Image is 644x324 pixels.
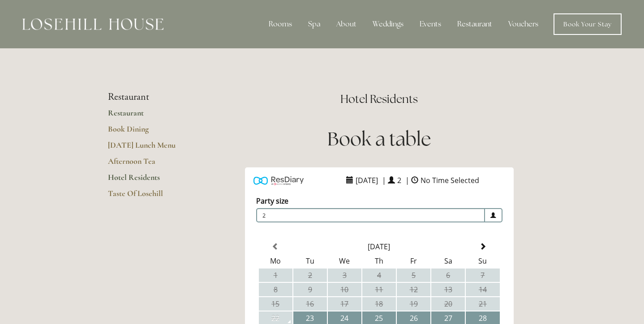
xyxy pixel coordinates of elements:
[450,15,499,33] div: Restaurant
[431,269,465,282] td: 6
[293,269,327,282] td: 2
[329,15,364,33] div: About
[108,156,193,172] a: Afternoon Tea
[466,297,499,311] td: 21
[328,269,361,282] td: 3
[293,254,327,268] th: Tu
[256,196,288,206] label: Party size
[382,175,386,185] span: |
[466,254,499,268] th: Su
[293,240,465,253] th: Select Month
[293,297,327,311] td: 16
[362,283,396,296] td: 11
[222,91,536,107] h2: Hotel Residents
[431,283,465,296] td: 13
[397,283,430,296] td: 12
[362,269,396,282] td: 4
[301,15,327,33] div: Spa
[22,18,163,30] img: Losehill House
[397,297,430,311] td: 19
[328,297,361,311] td: 17
[501,15,545,33] a: Vouchers
[259,269,292,282] td: 1
[108,108,193,124] a: Restaurant
[108,124,193,140] a: Book Dining
[431,254,465,268] th: Sa
[479,243,486,250] span: Next Month
[397,254,430,268] th: Fr
[395,173,404,188] span: 2
[222,126,536,152] h1: Book a table
[365,15,411,33] div: Weddings
[466,283,499,296] td: 14
[328,283,361,296] td: 10
[253,174,304,187] img: Powered by ResDiary
[259,254,292,268] th: Mo
[262,15,299,33] div: Rooms
[412,15,448,33] div: Events
[259,283,292,296] td: 8
[293,283,327,296] td: 9
[353,173,380,188] span: [DATE]
[108,91,193,103] li: Restaurant
[466,269,499,282] td: 7
[362,297,396,311] td: 18
[397,269,430,282] td: 5
[554,13,622,35] a: Book Your Stay
[362,254,396,268] th: Th
[272,243,279,250] span: Previous Month
[108,140,193,156] a: [DATE] Lunch Menu
[418,173,481,188] span: No Time Selected
[431,297,465,311] td: 20
[256,208,485,222] span: 2
[259,297,292,311] td: 15
[405,175,409,185] span: |
[328,254,361,268] th: We
[108,172,193,188] a: Hotel Residents
[108,188,193,205] a: Taste Of Losehill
